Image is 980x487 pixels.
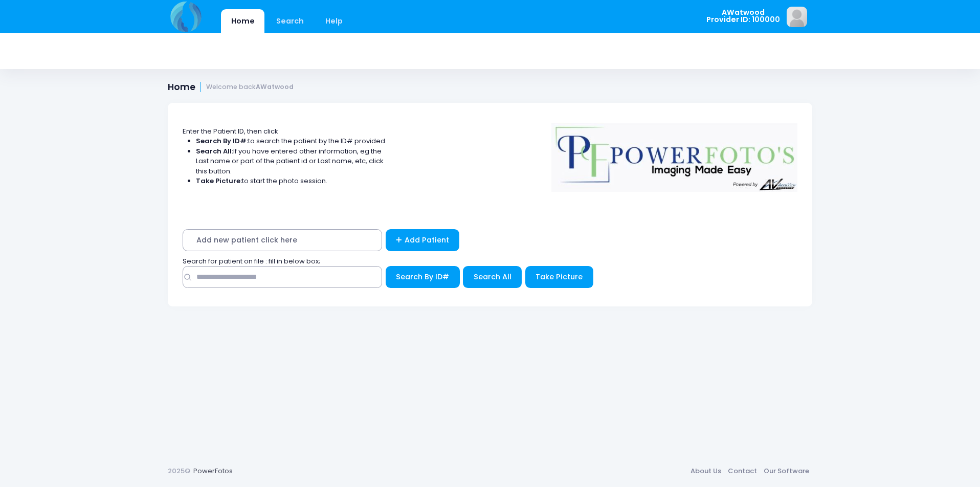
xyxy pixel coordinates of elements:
[196,146,233,156] strong: Search All:
[193,466,233,476] a: PowerFotos
[463,266,522,288] button: Search All
[525,266,593,288] button: Take Picture
[256,82,294,91] strong: AWatwood
[386,266,460,288] button: Search By ID#
[547,116,803,192] img: Logo
[221,9,264,33] a: Home
[183,126,278,136] span: Enter the Patient ID, then click
[536,272,583,282] span: Take Picture
[316,9,353,33] a: Help
[196,136,387,146] li: to search the patient by the ID# provided.
[183,229,382,251] span: Add new patient click here
[168,466,190,476] span: 2025©
[724,462,760,480] a: Contact
[183,256,320,266] span: Search for patient on file : fill in below box;
[168,82,294,93] h1: Home
[386,229,460,251] a: Add Patient
[396,272,449,282] span: Search By ID#
[687,462,724,480] a: About Us
[706,9,780,24] span: AWatwood Provider ID: 100000
[196,136,248,146] strong: Search By ID#:
[196,176,387,186] li: to start the photo session.
[206,83,294,91] small: Welcome back
[196,146,387,176] li: If you have entered other information, eg the Last name or part of the patient id or Last name, e...
[474,272,511,282] span: Search All
[787,7,807,27] img: image
[266,9,314,33] a: Search
[760,462,812,480] a: Our Software
[196,176,242,186] strong: Take Picture:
